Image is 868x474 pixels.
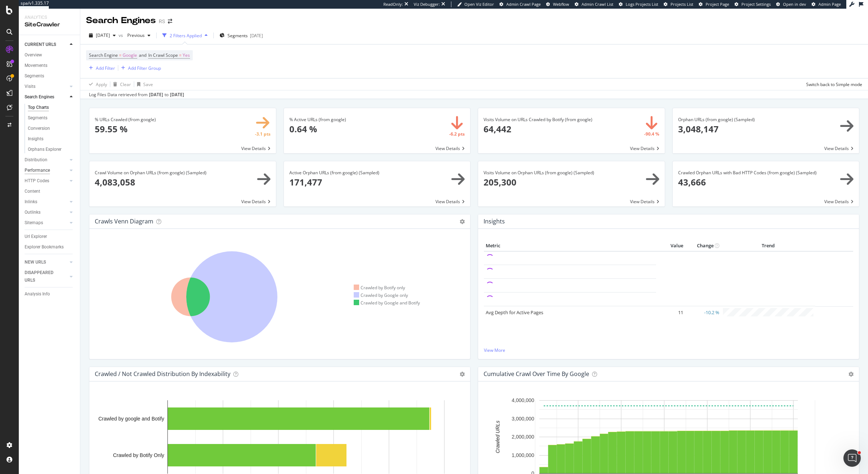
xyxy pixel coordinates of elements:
[512,452,534,458] text: 1,000,000
[25,83,35,90] div: Visits
[170,33,202,39] div: 2 Filters Applied
[776,1,806,7] a: Open in dev
[499,1,541,7] a: Admin Crawl Page
[512,398,534,403] text: 4,000,000
[124,30,153,41] button: Previous
[506,1,541,7] span: Admin Crawl Page
[118,64,161,72] button: Add Filter Group
[546,1,569,7] a: Webflow
[86,30,119,41] button: [DATE]
[25,72,75,80] a: Segments
[818,1,841,7] span: Admin Page
[25,156,47,164] div: Distribution
[96,81,107,87] div: Apply
[25,156,68,164] a: Distribution
[149,91,163,98] div: [DATE]
[139,52,146,58] span: and
[28,146,75,153] a: Orphans Explorer
[25,21,74,29] div: SiteCrawler
[159,30,210,41] button: 2 Filters Applied
[812,1,841,7] a: Admin Page
[582,1,613,7] span: Admin Crawl List
[843,449,861,467] iframe: Intercom live chat
[721,240,815,251] th: Trend
[25,51,42,59] div: Overview
[25,219,43,227] div: Sitemaps
[685,240,721,251] th: Change
[25,62,75,69] a: Movements
[134,78,153,90] button: Save
[28,104,75,111] a: Top Charts
[354,300,420,306] div: Crawled by Google and Botify
[25,219,68,227] a: Sitemaps
[89,52,118,58] span: Search Engine
[28,104,49,111] div: Top Charts
[119,32,124,38] span: vs
[217,30,266,41] button: Segments[DATE]
[179,52,182,58] span: =
[28,135,43,143] div: Insights
[685,306,721,318] td: -10.2 %
[25,177,68,185] a: HTTP Codes
[383,1,403,7] div: ReadOnly:
[124,32,145,38] span: Previous
[113,452,164,458] text: Crawled by Botify Only
[735,1,771,7] a: Project Settings
[484,217,505,226] h4: Insights
[128,65,161,71] div: Add Filter Group
[354,285,405,291] div: Crawled by Botify only
[86,78,107,90] button: Apply
[512,416,534,422] text: 3,000,000
[25,93,54,101] div: Search Engines
[25,198,37,206] div: Inlinks
[484,240,656,251] th: Metric
[484,369,589,379] h4: Cumulative Crawl Over Time by google
[25,167,68,174] a: Performance
[25,51,75,59] a: Overview
[484,347,853,353] a: View More
[25,14,74,21] div: Analytics
[170,91,184,98] div: [DATE]
[25,269,61,284] div: DISAPPEARED URLS
[656,306,685,318] td: 11
[486,309,543,316] a: Avg Depth for Active Pages
[148,52,178,58] span: In Crawl Scope
[664,1,693,7] a: Projects List
[414,1,440,7] div: Viz Debugger:
[671,1,693,7] span: Projects List
[553,1,569,7] span: Webflow
[96,32,110,38] span: 2025 Aug. 9th
[95,217,153,226] h4: Crawls Venn Diagram
[25,188,75,195] a: Content
[464,1,494,7] span: Open Viz Editor
[25,177,49,185] div: HTTP Codes
[25,259,68,266] a: NEW URLS
[25,243,75,251] a: Explorer Bookmarks
[120,81,131,87] div: Clear
[25,290,50,298] div: Analysis Info
[626,1,658,7] span: Logs Projects List
[25,259,46,266] div: NEW URLS
[25,233,47,240] div: Url Explorer
[706,1,729,7] span: Project Page
[86,64,115,72] button: Add Filter
[460,219,465,224] i: Options
[460,372,465,377] i: Options
[86,14,156,27] div: Search Engines
[25,188,40,195] div: Content
[25,167,50,174] div: Performance
[25,72,44,80] div: Segments
[783,1,806,7] span: Open in dev
[110,78,131,90] button: Clear
[457,1,494,7] a: Open Viz Editor
[803,78,862,90] button: Switch back to Simple mode
[25,233,75,240] a: Url Explorer
[96,65,115,71] div: Add Filter
[806,81,862,87] div: Switch back to Simple mode
[183,50,190,60] span: Yes
[25,41,56,48] div: CURRENT URLS
[28,125,75,132] a: Conversion
[25,62,47,69] div: Movements
[495,421,501,453] text: Crawled URLs
[656,240,685,251] th: Value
